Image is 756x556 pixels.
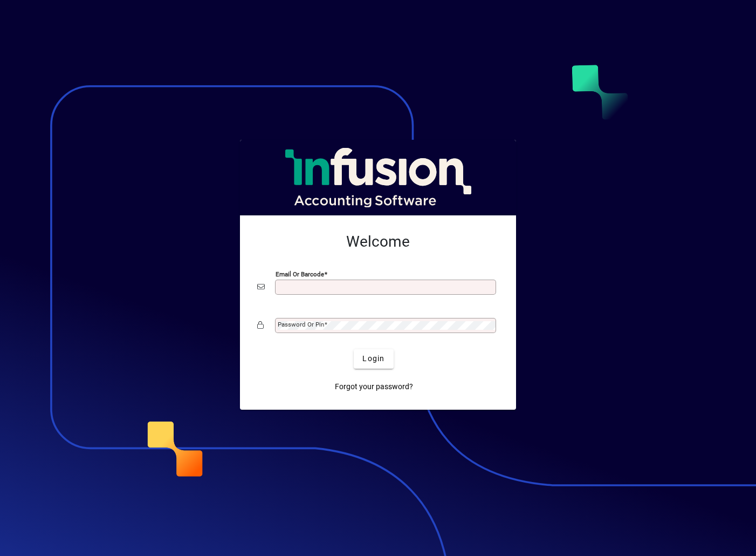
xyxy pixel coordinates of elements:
[331,377,417,397] a: Forgot your password?
[362,353,384,364] span: Login
[257,233,499,251] h2: Welcome
[278,321,324,328] mat-label: Password or Pin
[276,270,324,277] mat-label: Email or Barcode
[354,349,393,369] button: Login
[335,381,413,392] span: Forgot your password?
